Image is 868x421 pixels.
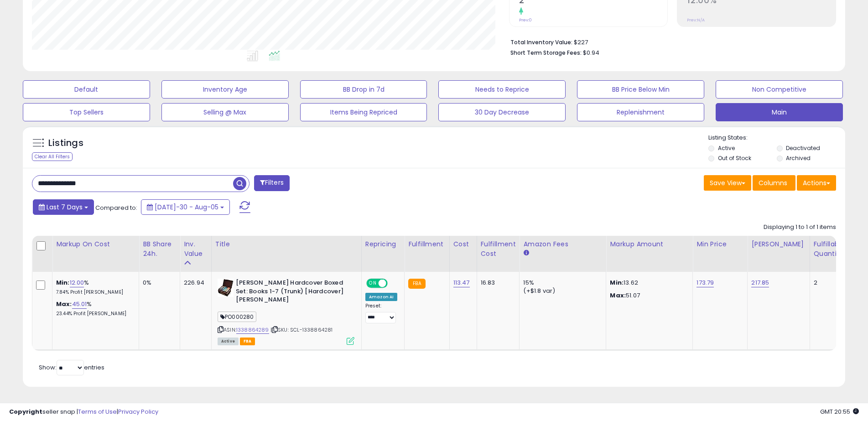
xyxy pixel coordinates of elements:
div: Min Price [696,239,743,249]
li: $227 [510,36,829,47]
span: OFF [386,280,401,287]
span: [DATE]-30 - Aug-05 [155,203,218,212]
button: Needs to Reprice [438,80,566,99]
div: Inv. value [184,239,208,259]
span: Last 7 Days [47,203,83,212]
div: seller snap | | [9,408,158,416]
div: Displaying 1 to 1 of 1 items [764,223,836,232]
strong: Copyright [9,407,42,416]
button: BB Drop in 7d [300,80,427,99]
span: Show: entries [39,363,104,372]
strong: Max: [610,291,626,300]
h5: Listings [48,137,83,150]
span: Compared to: [95,203,137,212]
div: (+$1.8 var) [523,287,599,295]
button: Actions [797,175,836,191]
div: ASIN: [218,279,354,344]
button: Main [716,103,843,121]
small: Prev: N/A [687,17,705,23]
div: Amazon AI [365,293,397,301]
b: Max: [56,300,72,308]
span: All listings currently available for purchase on Amazon [218,338,239,345]
a: 113.47 [453,278,470,287]
button: Columns [753,175,795,191]
a: 45.01 [72,300,87,309]
div: % [56,279,132,296]
p: 13.62 [610,279,686,287]
span: $0.94 [583,48,599,57]
p: 23.44% Profit [PERSON_NAME] [56,311,132,317]
div: BB Share 24h. [143,239,176,259]
small: Amazon Fees. [523,249,529,257]
th: The percentage added to the cost of goods (COGS) that forms the calculator for Min & Max prices. [52,236,139,272]
button: 30 Day Decrease [438,103,566,121]
button: BB Price Below Min [577,80,704,99]
div: Title [215,239,358,249]
span: ON [367,280,379,287]
div: Fulfillment Cost [481,239,516,259]
span: Columns [759,178,787,187]
div: [PERSON_NAME] [751,239,806,249]
label: Archived [786,154,811,162]
div: % [56,300,132,317]
div: Cost [453,239,473,249]
div: Preset: [365,303,397,323]
div: Repricing [365,239,400,249]
b: Short Term Storage Fees: [510,49,582,57]
small: FBA [408,279,425,289]
b: Min: [56,278,70,287]
span: PO000280 [218,312,256,322]
button: Inventory Age [161,80,289,99]
button: Selling @ Max [161,103,289,121]
span: FBA [240,338,255,345]
a: 1338864289 [236,326,269,334]
div: Clear All Filters [32,152,73,161]
small: Prev: 0 [519,17,532,23]
a: 217.85 [751,278,769,287]
img: 41Nz7EVQEbL._SL40_.jpg [218,279,234,297]
label: Out of Stock [718,154,751,162]
p: 7.84% Profit [PERSON_NAME] [56,289,132,296]
label: Active [718,144,735,152]
button: Replenishment [577,103,704,121]
b: Total Inventory Value: [510,38,572,46]
strong: Min: [610,278,624,287]
b: [PERSON_NAME] Hardcover Boxed Set: Books 1-7 (Trunk) [Hardcover] [PERSON_NAME] [236,279,347,307]
label: Deactivated [786,144,820,152]
button: Default [23,80,150,99]
button: Items Being Repriced [300,103,427,121]
div: Amazon Fees [523,239,602,249]
a: Privacy Policy [118,407,158,416]
div: 2 [814,279,842,287]
button: Save View [704,175,751,191]
div: 16.83 [481,279,513,287]
button: Top Sellers [23,103,150,121]
button: [DATE]-30 - Aug-05 [141,199,230,215]
a: Terms of Use [78,407,117,416]
span: | SKU: SCL-1338864281 [270,326,333,333]
button: Non Competitive [716,80,843,99]
div: Markup Amount [610,239,689,249]
div: Fulfillable Quantity [814,239,845,259]
button: Last 7 Days [33,199,94,215]
div: 226.94 [184,279,204,287]
a: 12.00 [70,278,84,287]
div: 0% [143,279,173,287]
button: Filters [254,175,290,191]
div: Fulfillment [408,239,445,249]
div: Markup on Cost [56,239,135,249]
span: 2025-08-13 20:55 GMT [820,407,859,416]
p: 51.07 [610,291,686,300]
a: 173.79 [696,278,714,287]
div: 15% [523,279,599,287]
p: Listing States: [708,134,845,142]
